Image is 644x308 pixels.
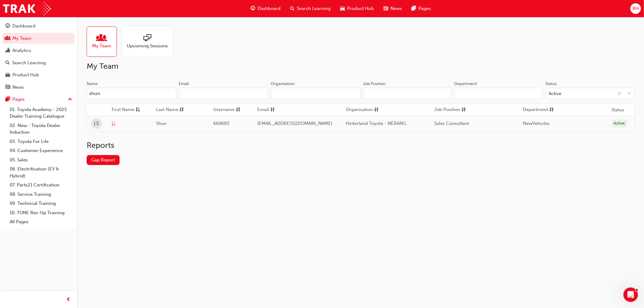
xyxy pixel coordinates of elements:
[549,106,554,114] span: sorting-icon
[213,106,235,114] span: Username
[236,106,240,114] span: sorting-icon
[112,106,134,114] span: First Name
[297,5,331,12] span: Search Learning
[434,106,460,114] span: Job Position
[523,121,549,126] span: NewVehicles
[374,106,379,114] span: sorting-icon
[363,88,452,99] input: Job Position
[5,60,10,66] span: search-icon
[7,121,75,137] a: 02. New - Toyota Dealer Induction
[5,85,10,90] span: news-icon
[340,5,345,12] span: car-icon
[7,137,75,146] a: 03. Toyota For Life
[66,296,71,303] span: prev-icon
[7,199,75,208] a: 09. Technical Training
[5,24,10,29] span: guage-icon
[7,146,75,155] a: 04. Customer Experience
[87,62,634,71] h2: My Team
[5,36,10,41] span: people-icon
[251,5,255,12] span: guage-icon
[2,69,75,81] a: Product Hub
[2,45,75,56] a: Analytics
[12,23,35,30] div: Dashboard
[523,106,548,114] span: Department
[523,106,556,114] button: Departmentsorting-icon
[12,47,31,54] div: Analytics
[2,94,75,105] button: Pages
[7,105,75,121] a: 01. Toyota Academy - 2025 Dealer Training Catalogue
[257,106,290,114] button: Emailsorting-icon
[363,81,386,87] div: Job Position
[87,27,122,57] a: My Team
[3,2,51,15] img: Trak
[7,180,75,190] a: 07. Parts21 Certification
[5,97,10,102] span: pages-icon
[549,90,562,97] div: Active
[407,2,436,15] a: pages-iconPages
[383,5,388,12] span: news-icon
[2,19,75,94] button: DashboardMy TeamAnalyticsSearch LearningProduct HubNews
[257,121,332,126] span: [EMAIL_ADDRESS][DOMAIN_NAME]
[285,2,335,15] a: search-iconSearch Learning
[633,5,639,12] span: BH
[112,120,147,127] a: Li
[156,106,178,114] span: Last Name
[390,5,402,12] span: News
[127,43,168,49] span: Upcoming Sessions
[94,120,99,127] span: LS
[7,190,75,199] a: 08. Service Training
[122,27,178,57] a: Upcoming Sessions
[346,106,373,114] span: Organisation
[213,106,246,114] button: Usernamesorting-icon
[12,84,24,91] div: News
[143,34,151,43] span: sessionType_ONLINE_URL-icon
[412,5,416,12] span: pages-icon
[454,88,543,99] input: Department
[12,71,39,78] div: Product Hub
[156,121,167,126] span: Shun
[98,34,106,43] span: people-icon
[112,106,145,114] button: First Nameasc-icon
[627,90,632,98] span: down-icon
[7,155,75,165] a: 05. Sales
[92,43,111,49] span: My Team
[270,106,275,114] span: sorting-icon
[87,155,120,165] a: Gap Report
[346,121,406,126] span: Hinterland Toyota - NERANG
[179,88,268,99] input: Email
[434,121,469,126] span: Sales Consultant
[156,106,189,114] button: Last Namesorting-icon
[434,106,468,114] button: Job Positionsorting-icon
[418,5,431,12] span: Pages
[7,164,75,180] a: 06. Electrification (EV & Hybrid)
[2,33,75,44] a: My Team
[335,2,379,15] a: car-iconProduct Hub
[2,21,75,32] a: Dashboard
[290,5,294,12] span: search-icon
[179,81,189,87] div: Email
[462,106,466,114] span: sorting-icon
[136,106,140,114] span: asc-icon
[379,2,407,15] a: news-iconNews
[12,96,25,103] div: Pages
[546,81,557,87] div: Status
[623,287,638,302] iframe: Intercom live chat
[612,106,624,113] th: Status
[87,141,634,150] h2: Reports
[271,81,295,87] div: Organisation
[346,106,379,114] button: Organisationsorting-icon
[630,3,641,14] button: BH
[612,119,627,128] div: Active
[2,57,75,68] a: Search Learning
[5,48,10,53] span: chart-icon
[179,106,184,114] span: sorting-icon
[258,5,280,12] span: Dashboard
[246,2,285,15] a: guage-iconDashboard
[347,5,374,12] span: Product Hub
[271,88,360,99] input: Organisation
[257,106,269,114] span: Email
[12,59,46,66] div: Search Learning
[7,217,75,227] a: All Pages
[87,88,176,99] input: Name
